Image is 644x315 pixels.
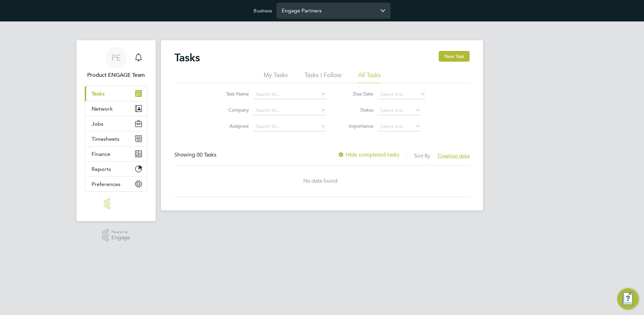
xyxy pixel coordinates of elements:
button: Finance [85,146,147,161]
img: engage-logo-retina.png [104,198,128,209]
label: Assignee [219,123,249,129]
span: Finance [92,151,110,157]
span: Reports [92,166,111,172]
input: Select one [378,106,421,115]
span: Creation date [438,152,470,159]
li: My Tasks [264,71,288,83]
button: Engage Resource Center [617,288,639,310]
span: 00 Tasks [197,151,216,158]
label: Task Name [219,91,249,97]
a: Go to home page [85,198,148,209]
a: Tasks [85,86,147,101]
button: Jobs [85,116,147,131]
h2: Tasks [174,51,200,64]
input: Search for... [254,106,326,115]
input: Select one [378,122,421,131]
label: Sort By [414,152,430,159]
label: Business [254,8,272,14]
span: Timesheets [92,136,119,142]
button: New Task [439,51,470,62]
button: Reports [85,162,147,176]
label: Hide completed tasks [338,151,399,158]
li: All Tasks [358,71,381,83]
a: PEProduct ENGAGE Team [85,47,148,79]
span: Preferences [92,181,120,187]
span: PE [111,53,121,62]
button: Timesheets [85,131,147,146]
label: Importance [343,123,373,129]
label: Due Date [343,91,373,97]
span: Powered by [111,229,130,235]
div: No data found [174,178,466,185]
li: Tasks I Follow [305,71,341,83]
span: Network [92,106,113,112]
input: Search for... [254,90,326,99]
span: Product ENGAGE Team [85,71,148,79]
label: Company [219,107,249,113]
span: Tasks [92,90,105,97]
input: Select one [378,90,426,99]
span: Jobs [92,121,103,127]
input: Search for... [254,122,326,131]
div: Showing [174,151,218,159]
button: Network [85,101,147,116]
span: Engage [111,235,130,241]
label: Status [343,107,373,113]
a: Powered byEngage [102,229,130,242]
button: Preferences [85,177,147,191]
nav: Main navigation [76,40,156,221]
